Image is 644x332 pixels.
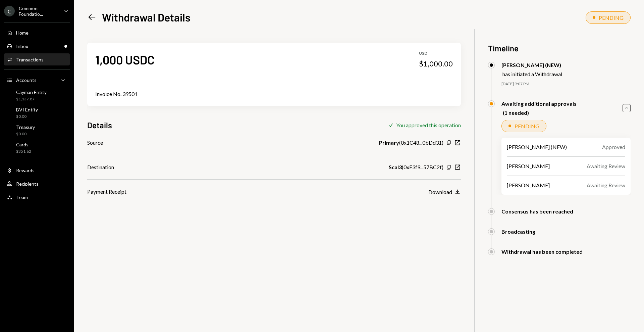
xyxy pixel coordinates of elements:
[4,6,15,16] div: C
[16,89,47,95] div: Cayman Entity
[501,62,562,68] div: [PERSON_NAME] (NEW)
[87,163,114,171] div: Destination
[16,57,44,62] div: Transactions
[87,120,112,131] h3: Details
[389,163,402,171] b: Scal3
[428,189,452,195] div: Download
[4,105,70,121] a: BVI Entity$0.00
[16,194,28,200] div: Team
[4,40,70,52] a: Inbox
[502,71,562,77] div: has initiated a Withdrawal
[389,163,443,171] div: ( 0xE3f9...57BC2f )
[16,168,35,173] div: Rewards
[102,10,191,24] h1: Withdrawal Details
[4,87,70,103] a: Cayman Entity$1,137.87
[4,191,70,203] a: Team
[507,162,550,170] div: [PERSON_NAME]
[16,96,47,102] div: $1,137.87
[16,142,31,147] div: Cards
[501,208,573,215] div: Consensus has been reached
[95,90,453,98] div: Invoice No. 39501
[16,77,37,83] div: Accounts
[16,30,29,36] div: Home
[507,143,567,151] div: [PERSON_NAME] (NEW)
[4,178,70,190] a: Recipients
[379,139,399,147] b: Primary
[501,81,631,87] div: [DATE] 9:07 PM
[16,114,38,120] div: $0.00
[4,164,70,176] a: Rewards
[87,139,103,147] div: Source
[19,5,58,17] div: Common Foundatio...
[16,149,31,154] div: $351.62
[602,143,625,151] div: Approved
[501,248,583,255] div: Withdrawal has been completed
[587,181,625,189] div: Awaiting Review
[599,14,624,21] div: PENDING
[16,124,35,130] div: Treasury
[4,74,70,86] a: Accounts
[16,107,38,112] div: BVI Entity
[503,109,577,116] div: (1 needed)
[4,27,70,39] a: Home
[501,228,535,235] div: Broadcasting
[379,139,443,147] div: ( 0x1C48...0bDd31 )
[16,131,35,137] div: $0.00
[507,181,550,189] div: [PERSON_NAME]
[587,162,625,170] div: Awaiting Review
[4,53,70,65] a: Transactions
[16,43,28,49] div: Inbox
[4,122,70,138] a: Treasury$0.00
[87,188,126,196] div: Payment Receipt
[419,51,453,56] div: USD
[428,188,461,196] button: Download
[16,181,39,187] div: Recipients
[95,52,155,67] div: 1,000 USDC
[515,123,539,129] div: PENDING
[501,100,577,107] div: Awaiting additional approvals
[4,140,70,156] a: Cards$351.62
[396,122,461,128] div: You approved this operation
[488,43,631,54] h3: Timeline
[419,59,453,68] div: $1,000.00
